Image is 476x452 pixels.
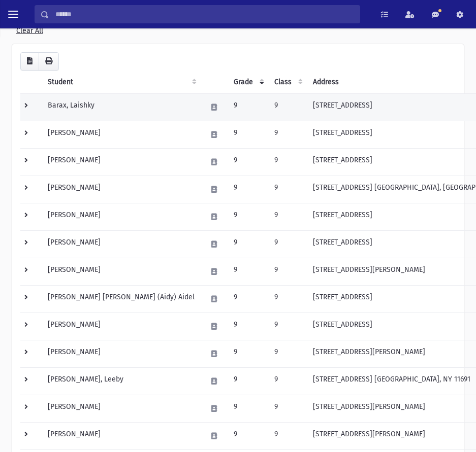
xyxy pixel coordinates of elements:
td: [PERSON_NAME] [42,340,201,367]
td: [PERSON_NAME] [42,121,201,148]
td: 9 [268,312,307,340]
td: [PERSON_NAME] [42,312,201,340]
td: 9 [228,203,268,230]
td: 9 [268,93,307,121]
td: [PERSON_NAME] [42,230,201,258]
td: 9 [228,230,268,258]
th: Student: activate to sort column ascending [42,71,201,94]
input: Search [49,5,360,23]
td: 9 [228,93,268,121]
th: Class: activate to sort column ascending [268,71,307,94]
td: 9 [268,367,307,395]
td: [PERSON_NAME] [PERSON_NAME] (Aidy) Aidel [42,285,201,312]
td: 9 [268,148,307,176]
td: 9 [228,312,268,340]
a: Clear All [16,22,43,35]
td: 9 [268,285,307,312]
td: 9 [268,340,307,367]
td: 9 [228,422,268,449]
td: Barax, Laishky [42,93,201,121]
td: 9 [268,230,307,258]
td: 9 [268,395,307,422]
td: 9 [268,176,307,203]
td: 9 [268,422,307,449]
td: 9 [268,258,307,285]
td: 9 [268,121,307,148]
td: [PERSON_NAME] [42,203,201,230]
td: 9 [228,340,268,367]
th: Grade: activate to sort column ascending [228,71,268,94]
td: [PERSON_NAME] [42,148,201,176]
td: 9 [228,258,268,285]
td: 9 [268,203,307,230]
td: 9 [228,121,268,148]
td: [PERSON_NAME] [42,176,201,203]
button: Print [39,52,59,71]
td: 9 [228,367,268,395]
td: 9 [228,285,268,312]
td: 9 [228,148,268,176]
td: [PERSON_NAME] [42,258,201,285]
button: CSV [20,52,39,71]
td: [PERSON_NAME], Leeby [42,367,201,395]
td: [PERSON_NAME] [42,395,201,422]
td: [PERSON_NAME] [42,422,201,449]
td: 9 [228,395,268,422]
td: 9 [228,176,268,203]
button: toggle menu [4,5,22,23]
